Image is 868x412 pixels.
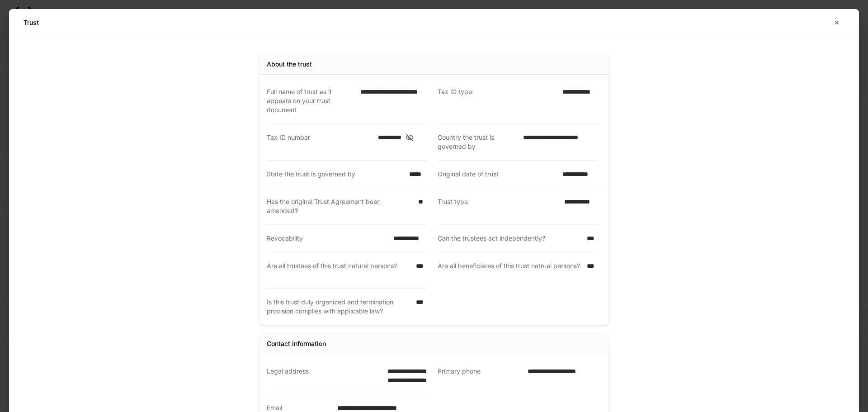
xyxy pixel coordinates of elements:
[267,133,373,151] div: Tax ID number
[267,197,413,215] div: Has the original Trust Agreement been amended?
[24,18,39,27] h5: Trust
[267,339,326,348] div: Contact information
[267,60,312,69] div: About the trust
[267,170,404,179] div: State the trust is governed by
[438,261,581,279] div: Are all beneficiares of this trust natrual persons?
[438,234,581,243] div: Can the trustees act independently?
[267,87,355,114] div: Full name of trust as it appears on your trust document
[438,367,522,385] div: Primary phone
[267,261,410,279] div: Are all trustees of this trust natural persons?
[438,133,518,151] div: Country the trust is governed by
[438,197,559,215] div: Trust type
[267,234,388,243] div: Revocability
[267,367,365,385] div: Legal address
[267,298,410,316] div: Is this trust duly organized and termination provision complies with applicable law?
[438,170,557,179] div: Original date of trust
[438,87,557,114] div: Tax ID type:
